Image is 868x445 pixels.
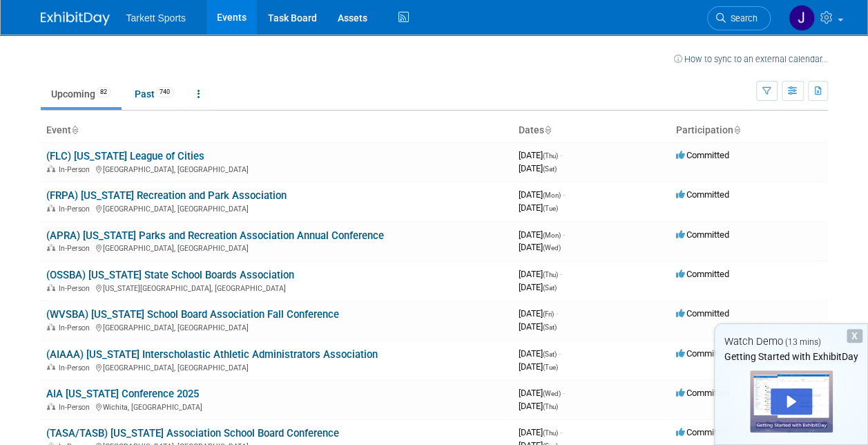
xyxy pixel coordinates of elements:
[560,150,562,160] span: -
[789,5,815,31] img: Justin Cuddy
[785,337,821,347] span: (13 mins)
[543,390,561,397] span: (Wed)
[543,152,558,160] span: (Thu)
[46,321,508,332] div: [GEOGRAPHIC_DATA], [GEOGRAPHIC_DATA]
[543,165,557,173] span: (Sat)
[544,124,551,135] a: Sort by Start Date
[543,191,561,199] span: (Mon)
[563,189,565,200] span: -
[519,242,561,252] span: [DATE]
[46,269,294,281] a: (OSSBA) [US_STATE] State School Boards Association
[46,229,384,242] a: (APRA) [US_STATE] Parks and Recreation Association Annual Conference
[59,363,94,372] span: In-Person
[519,189,565,200] span: [DATE]
[847,329,862,343] div: Dismiss
[46,150,204,162] a: (FLC) [US_STATE] League of Cities
[59,403,94,412] span: In-Person
[676,229,729,240] span: Committed
[519,388,565,398] span: [DATE]
[59,244,94,253] span: In-Person
[96,87,111,97] span: 82
[519,427,562,437] span: [DATE]
[519,163,557,173] span: [DATE]
[47,165,55,172] img: In-Person Event
[543,363,558,371] span: (Tue)
[519,229,565,240] span: [DATE]
[519,150,562,160] span: [DATE]
[59,323,94,332] span: In-Person
[519,282,557,292] span: [DATE]
[46,401,508,412] div: Wichita, [GEOGRAPHIC_DATA]
[46,163,508,174] div: [GEOGRAPHIC_DATA], [GEOGRAPHIC_DATA]
[733,124,740,135] a: Sort by Participation Type
[47,403,55,410] img: In-Person Event
[46,242,508,253] div: [GEOGRAPHIC_DATA], [GEOGRAPHIC_DATA]
[707,6,771,30] a: Search
[47,363,55,370] img: In-Person Event
[715,334,867,349] div: Watch Demo
[126,12,186,23] span: Tarkett Sports
[676,189,729,200] span: Committed
[676,388,729,398] span: Committed
[543,231,561,239] span: (Mon)
[46,348,378,361] a: (AIAAA) [US_STATE] Interscholastic Athletic Administrators Association
[671,119,828,142] th: Participation
[674,54,828,64] a: How to sync to an external calendar...
[560,269,562,279] span: -
[41,12,110,26] img: ExhibitDay
[124,81,184,107] a: Past740
[71,124,78,135] a: Sort by Event Name
[41,81,122,107] a: Upcoming82
[556,308,558,319] span: -
[543,205,558,212] span: (Tue)
[676,269,729,279] span: Committed
[676,308,729,319] span: Committed
[513,119,671,142] th: Dates
[46,388,199,400] a: AIA [US_STATE] Conference 2025
[46,189,287,202] a: (FRPA) [US_STATE] Recreation and Park Association
[47,323,55,330] img: In-Person Event
[771,388,812,415] div: Play
[715,350,867,363] div: Getting Started with ExhibitDay
[559,348,561,359] span: -
[676,427,729,437] span: Committed
[676,348,729,359] span: Committed
[519,361,558,372] span: [DATE]
[543,429,558,437] span: (Thu)
[46,308,339,321] a: (WVSBA) [US_STATE] School Board Association Fall Conference
[543,271,558,278] span: (Thu)
[46,361,508,372] div: [GEOGRAPHIC_DATA], [GEOGRAPHIC_DATA]
[155,87,174,97] span: 740
[59,284,94,293] span: In-Person
[543,350,557,358] span: (Sat)
[47,205,55,211] img: In-Person Event
[46,427,339,439] a: (TASA/TASB) [US_STATE] Association School Board Conference
[543,244,561,252] span: (Wed)
[46,202,508,214] div: [GEOGRAPHIC_DATA], [GEOGRAPHIC_DATA]
[59,205,94,214] span: In-Person
[41,119,513,142] th: Event
[519,202,558,213] span: [DATE]
[47,284,55,291] img: In-Person Event
[543,323,557,331] span: (Sat)
[543,284,557,292] span: (Sat)
[519,348,561,359] span: [DATE]
[726,13,758,23] span: Search
[59,165,94,174] span: In-Person
[46,282,508,293] div: [US_STATE][GEOGRAPHIC_DATA], [GEOGRAPHIC_DATA]
[563,388,565,398] span: -
[676,150,729,160] span: Committed
[543,310,554,318] span: (Fri)
[519,269,562,279] span: [DATE]
[560,427,562,437] span: -
[519,401,558,411] span: [DATE]
[563,229,565,240] span: -
[47,244,55,251] img: In-Person Event
[543,403,558,410] span: (Thu)
[519,308,558,319] span: [DATE]
[519,321,557,332] span: [DATE]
